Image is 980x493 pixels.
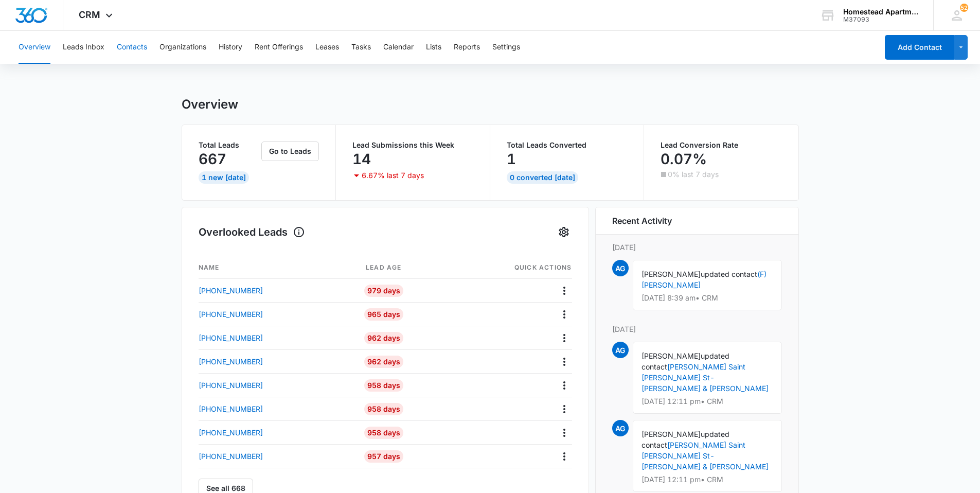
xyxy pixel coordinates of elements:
[315,31,339,64] button: Leases
[199,427,263,438] p: [PHONE_NUMBER]
[556,401,572,417] button: Actions
[556,283,572,298] button: Actions
[199,285,263,296] p: [PHONE_NUMBER]
[117,31,147,64] button: Contacts
[556,448,572,464] button: Actions
[612,324,782,334] p: [DATE]
[642,351,701,360] span: [PERSON_NAME]
[63,31,104,64] button: Leads Inbox
[199,285,330,296] a: [PHONE_NUMBER]
[642,476,773,483] p: [DATE] 12:11 pm • CRM
[364,332,403,344] div: 962 Days
[612,342,629,358] span: AG
[199,332,330,343] a: [PHONE_NUMBER]
[219,31,242,64] button: History
[642,398,773,405] p: [DATE] 12:11 pm • CRM
[364,379,403,392] div: 958 Days
[661,142,782,149] p: Lead Conversion Rate
[556,354,572,369] button: Actions
[642,294,773,302] p: [DATE] 8:39 am • CRM
[612,420,629,436] span: AG
[556,377,572,393] button: Actions
[182,97,238,112] h1: Overview
[612,215,672,227] h6: Recent Activity
[362,172,424,179] p: 6.67% last 7 days
[507,171,578,184] div: 0 Converted [DATE]
[199,151,226,167] p: 667
[507,151,516,167] p: 1
[159,31,206,64] button: Organizations
[199,309,330,320] a: [PHONE_NUMBER]
[199,403,330,414] a: [PHONE_NUMBER]
[255,31,303,64] button: Rent Offerings
[199,356,330,367] a: [PHONE_NUMBER]
[199,224,305,240] h1: Overlooked Leads
[261,142,319,161] button: Go to Leads
[556,224,572,240] button: Settings
[330,257,437,279] th: Lead age
[642,430,701,438] span: [PERSON_NAME]
[556,425,572,441] button: Actions
[352,142,473,149] p: Lead Submissions this Week
[352,151,371,167] p: 14
[261,147,319,155] a: Go to Leads
[960,4,968,12] div: notifications count
[199,309,263,320] p: [PHONE_NUMBER]
[199,427,330,438] a: [PHONE_NUMBER]
[885,35,954,60] button: Add Contact
[556,330,572,346] button: Actions
[199,332,263,343] p: [PHONE_NUMBER]
[199,451,263,462] p: [PHONE_NUMBER]
[364,403,403,415] div: 958 Days
[364,308,403,321] div: 965 Days
[612,242,782,253] p: [DATE]
[437,257,572,279] th: Quick actions
[364,450,403,463] div: 957 Days
[661,151,707,167] p: 0.07%
[19,31,50,64] button: Overview
[701,270,757,278] span: updated contact
[364,356,403,368] div: 962 Days
[199,257,330,279] th: Name
[199,171,249,184] div: 1 New [DATE]
[351,31,371,64] button: Tasks
[199,356,263,367] p: [PHONE_NUMBER]
[199,380,263,391] p: [PHONE_NUMBER]
[199,451,330,462] a: [PHONE_NUMBER]
[364,285,403,297] div: 979 Days
[507,142,628,149] p: Total Leads Converted
[79,9,100,20] span: CRM
[556,306,572,322] button: Actions
[612,260,629,276] span: AG
[454,31,480,64] button: Reports
[492,31,520,64] button: Settings
[843,16,918,23] div: account id
[642,362,769,393] a: [PERSON_NAME] Saint [PERSON_NAME] St-[PERSON_NAME] & [PERSON_NAME]
[668,171,719,178] p: 0% last 7 days
[426,31,441,64] button: Lists
[960,4,968,12] span: 52
[199,403,263,414] p: [PHONE_NUMBER]
[364,427,403,439] div: 958 Days
[843,8,918,16] div: account name
[199,380,330,391] a: [PHONE_NUMBER]
[383,31,414,64] button: Calendar
[642,270,701,278] span: [PERSON_NAME]
[642,441,769,471] a: [PERSON_NAME] Saint [PERSON_NAME] St-[PERSON_NAME] & [PERSON_NAME]
[199,142,260,149] p: Total Leads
